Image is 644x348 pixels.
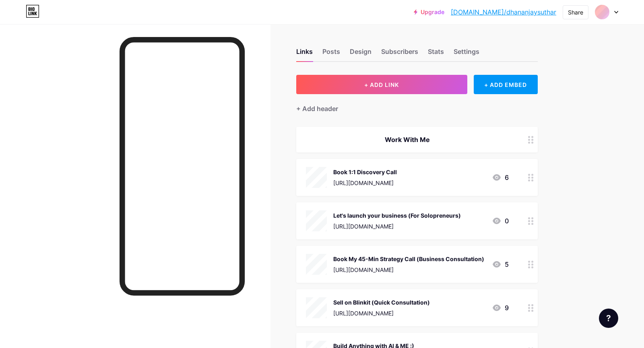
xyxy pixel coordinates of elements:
div: 0 [492,216,509,226]
div: 5 [492,259,509,269]
div: Work With Me [306,135,509,144]
div: Let's launch your business (For Solopreneurs) [333,211,461,220]
div: 6 [492,173,509,182]
div: Stats [428,47,444,61]
a: [DOMAIN_NAME]/dhananjaysuthar [451,7,556,17]
div: + ADD EMBED [474,75,538,94]
div: [URL][DOMAIN_NAME] [333,266,484,274]
div: Design [350,47,372,61]
span: + ADD LINK [364,81,399,88]
div: Book My 45-Min Strategy Call (Business Consultation) [333,255,484,263]
div: + Add header [296,104,338,113]
a: Upgrade [414,9,444,15]
div: Posts [322,47,340,61]
div: Sell on Blinkit (Quick Consultation) [333,298,430,307]
div: [URL][DOMAIN_NAME] [333,222,461,231]
div: Links [296,47,313,61]
div: [URL][DOMAIN_NAME] [333,309,430,317]
div: 9 [492,303,509,313]
div: [URL][DOMAIN_NAME] [333,179,397,187]
div: Book 1:1 Discovery Call [333,168,397,176]
div: Share [568,8,583,16]
button: + ADD LINK [296,75,467,94]
div: Settings [454,47,479,61]
div: Subscribers [381,47,418,61]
